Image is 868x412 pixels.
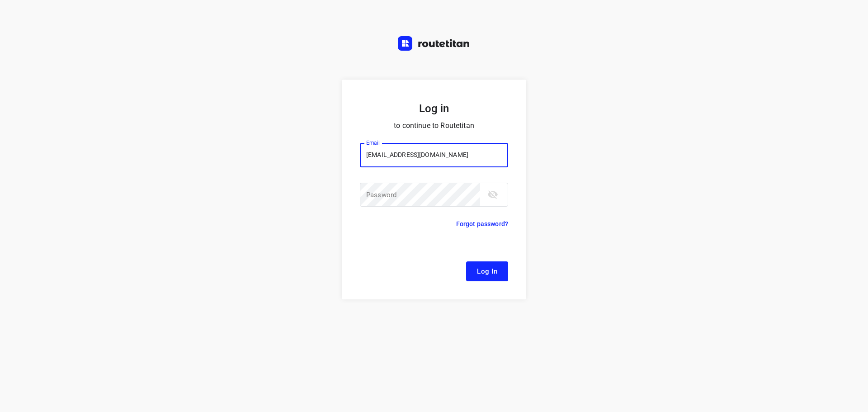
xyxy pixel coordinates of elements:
[360,119,508,132] p: to continue to Routetitan
[466,261,508,281] button: Log In
[456,218,508,229] p: Forgot password?
[477,265,497,277] span: Log In
[484,185,502,204] button: toggle password visibility
[398,36,470,51] img: Routetitan
[360,101,508,116] h5: Log in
